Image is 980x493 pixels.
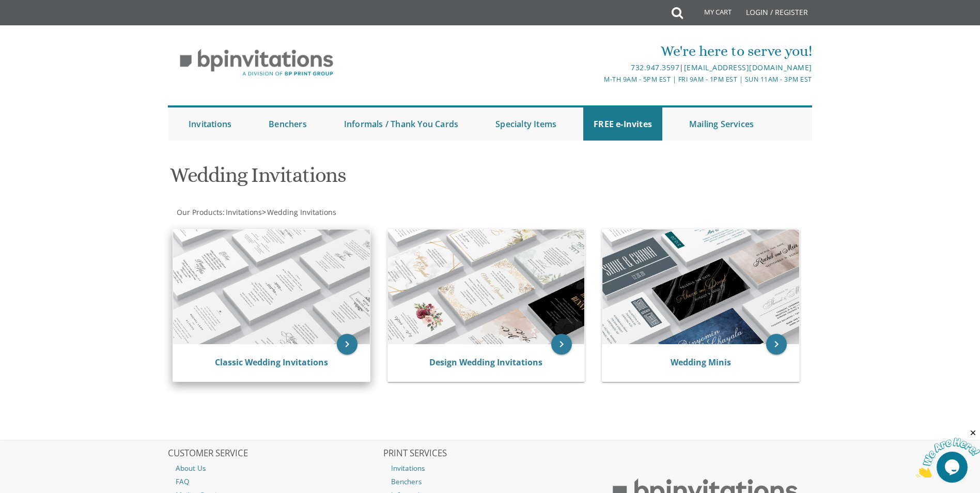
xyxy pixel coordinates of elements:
[383,475,597,488] a: Benchers
[383,74,812,85] div: M-Th 9am - 5pm EST | Fri 9am - 1pm EST | Sun 11am - 3pm EST
[337,334,357,355] a: keyboard_arrow_right
[383,449,597,459] h2: PRINT SERVICES
[178,107,242,141] a: Invitations
[671,357,731,368] a: Wedding Minis
[168,207,490,218] div: :
[551,334,572,355] a: keyboard_arrow_right
[170,164,592,194] h1: Wedding Invitations
[168,41,345,84] img: BP Invitation Loft
[334,107,469,141] a: Informals / Thank You Cards
[266,207,336,217] a: Wedding Invitations
[262,207,336,217] span: >
[388,229,585,344] img: Design Wedding Invitations
[258,107,317,141] a: Benchers
[267,207,336,217] span: Wedding Invitations
[383,61,812,74] div: |
[583,107,662,141] a: FREE e-Invites
[176,207,223,217] a: Our Products
[383,41,812,61] div: We're here to serve you!
[383,461,597,475] a: Invitations
[684,63,812,72] a: [EMAIL_ADDRESS][DOMAIN_NAME]
[631,63,679,72] a: 732.947.3597
[916,428,980,477] iframe: chat widget
[168,461,382,475] a: About Us
[679,107,764,141] a: Mailing Services
[682,1,739,27] a: My Cart
[173,229,370,344] img: Classic Wedding Invitations
[226,207,262,217] span: Invitations
[225,207,262,217] a: Invitations
[766,334,787,355] a: keyboard_arrow_right
[168,475,382,488] a: FAQ
[168,449,382,459] h2: CUSTOMER SERVICE
[215,357,328,368] a: Classic Wedding Invitations
[485,107,567,141] a: Specialty Items
[429,357,542,368] a: Design Wedding Invitations
[602,229,799,344] img: Wedding Minis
